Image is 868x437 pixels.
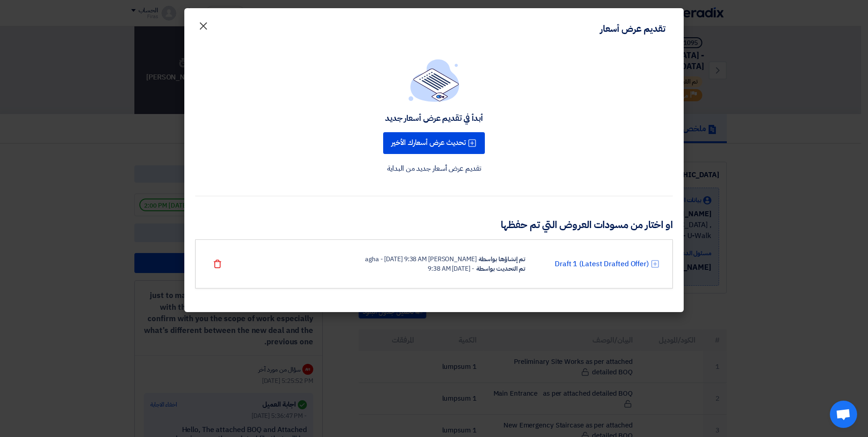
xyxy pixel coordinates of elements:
[600,22,666,35] div: تقديم عرض أسعار
[387,163,481,174] a: تقديم عرض أسعار جديد من البداية
[478,254,525,264] div: تم إنشاؤها بواسطة
[409,59,459,102] img: empty_state_list.svg
[191,15,216,33] button: Close
[383,132,485,154] button: تحديث عرض أسعارك الأخير
[555,258,649,269] a: Draft 1 (Latest Drafted Offer)
[428,264,474,273] div: - [DATE] 9:38 AM
[365,254,477,264] div: [PERSON_NAME] agha - [DATE] 9:38 AM
[198,12,209,39] span: ×
[195,218,673,232] h3: او اختار من مسودات العروض التي تم حفظها
[476,264,525,273] div: تم التحديث بواسطة
[385,113,483,123] div: أبدأ في تقديم عرض أسعار جديد
[830,401,857,428] div: دردشة مفتوحة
